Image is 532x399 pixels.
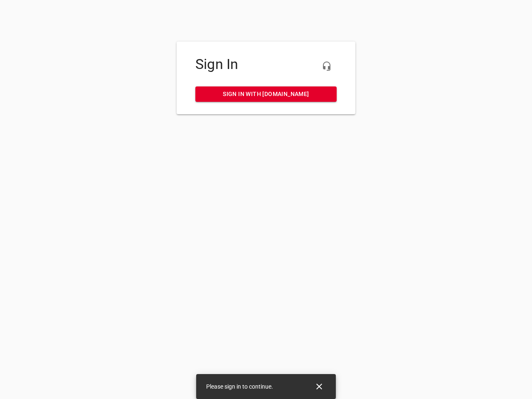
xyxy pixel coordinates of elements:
[195,86,337,102] a: Sign in with [DOMAIN_NAME]
[317,56,337,76] button: Live Chat
[202,89,330,99] span: Sign in with [DOMAIN_NAME]
[195,56,337,73] h4: Sign In
[206,383,273,390] span: Please sign in to continue.
[309,377,329,397] button: Close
